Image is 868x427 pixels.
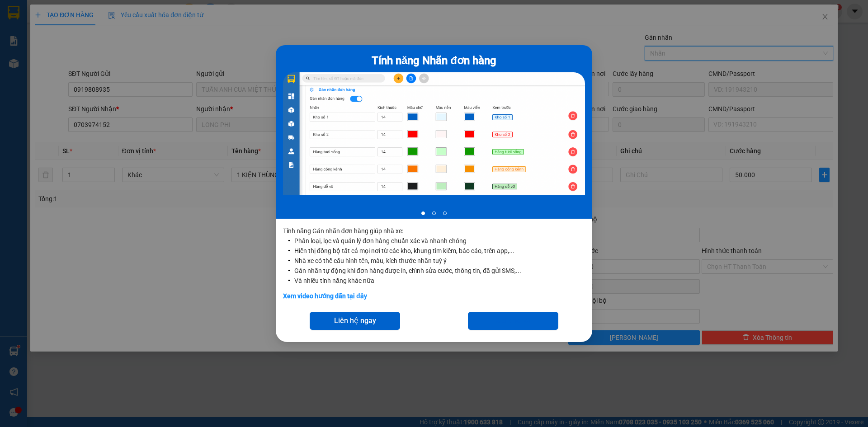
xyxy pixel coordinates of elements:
span: Gọi cho tôi [496,315,530,326]
li: Hiển thị đồng bộ tất cả mọi nơi từ các kho, khung tìm kiếm, báo cáo, trên app,... [294,246,585,256]
a: Xem video hướng dẫn tại đây [283,292,367,300]
li: Nhà xe có thể cấu hình tên, màu, kích thước nhãn tuỳ ý [294,256,585,266]
li: slide item 1 [421,211,425,215]
div: Tính năng Nhãn đơn hàng [283,52,585,70]
li: Phân loại, lọc và quản lý đơn hàng chuẩn xác và nhanh chóng [294,236,585,246]
li: Và nhiều tính năng khác nữa [294,276,585,286]
li: Gán nhãn tự động khi đơn hàng được in, chỉnh sửa cước, thông tin, đã gửi SMS,... [294,266,585,276]
li: slide item 3 [443,211,447,215]
span: Liên hệ ngay [334,315,376,326]
li: slide item 2 [432,211,436,215]
button: Gọi cho tôi [468,312,558,330]
div: Tính năng Gán nhãn đơn hàng giúp nhà xe: [276,219,592,312]
button: Liên hệ ngay [310,312,400,330]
